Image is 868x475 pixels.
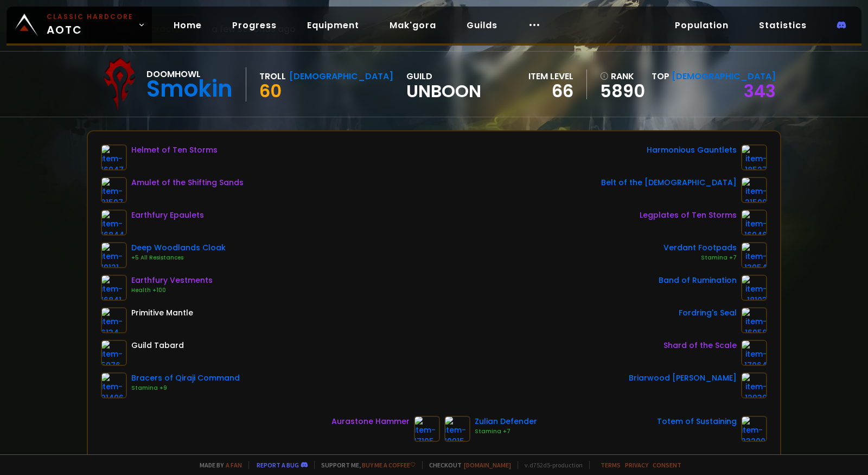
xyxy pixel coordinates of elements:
[259,69,286,83] div: Troll
[601,177,737,188] div: Belt of the [DEMOGRAPHIC_DATA]
[741,340,767,366] img: item-17064
[101,372,127,398] img: item-21496
[744,79,776,103] a: 343
[47,12,133,38] span: AOTC
[7,7,152,43] a: Classic HardcoreAOTC
[101,210,127,236] img: item-16844
[131,384,240,392] div: Stamina +9
[314,461,416,469] span: Support me,
[741,275,767,301] img: item-18103
[101,340,127,366] img: item-5976
[406,69,481,99] div: guild
[331,416,410,427] div: Aurastone Hammer
[672,70,776,83] span: [DEMOGRAPHIC_DATA]
[653,461,681,469] a: Consent
[629,372,737,384] div: Briarwood [PERSON_NAME]
[663,340,737,351] div: Shard of the Scale
[131,242,226,254] div: Deep Woodlands Cloak
[131,275,213,286] div: Earthfury Vestments
[226,461,242,469] a: a fan
[647,144,737,156] div: Harmonious Gauntlets
[146,81,233,97] div: Smokin
[101,275,127,301] img: item-16841
[518,461,583,469] span: v. d752d5 - production
[741,242,767,268] img: item-13954
[458,14,506,36] a: Guilds
[528,69,573,83] div: item level
[131,210,204,221] div: Earthfury Epaulets
[131,254,226,262] div: +5 All Resistances
[601,461,621,469] a: Terms
[193,461,242,469] span: Made by
[528,83,573,99] div: 66
[659,275,737,286] div: Band of Rumination
[475,416,537,427] div: Zulian Defender
[741,144,767,170] img: item-18527
[741,177,767,203] img: item-21500
[414,416,440,442] img: item-17105
[259,79,282,103] span: 60
[131,307,193,319] div: Primitive Mantle
[422,461,511,469] span: Checkout
[663,254,737,262] div: Stamina +7
[666,14,737,36] a: Population
[381,14,445,36] a: Mak'gora
[131,340,184,351] div: Guild Tabard
[362,461,416,469] a: Buy me a coffee
[741,210,767,236] img: item-16946
[464,461,511,469] a: [DOMAIN_NAME]
[600,69,645,83] div: rank
[741,372,767,398] img: item-12930
[741,307,767,333] img: item-16058
[131,286,213,295] div: Health +100
[663,242,737,254] div: Verdant Footpads
[131,144,218,156] div: Helmet of Ten Storms
[165,14,210,36] a: Home
[101,177,127,203] img: item-21507
[101,307,127,333] img: item-6134
[679,307,737,319] div: Fordring's Seal
[289,69,393,83] div: [DEMOGRAPHIC_DATA]
[444,416,470,442] img: item-19915
[257,461,299,469] a: Report a bug
[741,416,767,442] img: item-23200
[101,144,127,170] img: item-16947
[600,83,645,99] a: 5890
[101,242,127,268] img: item-19121
[625,461,648,469] a: Privacy
[652,69,776,83] div: Top
[47,12,133,22] small: Classic Hardcore
[298,14,368,36] a: Equipment
[146,67,233,81] div: Doomhowl
[640,210,737,221] div: Legplates of Ten Storms
[406,83,481,99] span: Unboon
[475,427,537,436] div: Stamina +7
[224,14,285,36] a: Progress
[131,177,244,188] div: Amulet of the Shifting Sands
[750,14,815,36] a: Statistics
[657,416,737,427] div: Totem of Sustaining
[131,372,240,384] div: Bracers of Qiraji Command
